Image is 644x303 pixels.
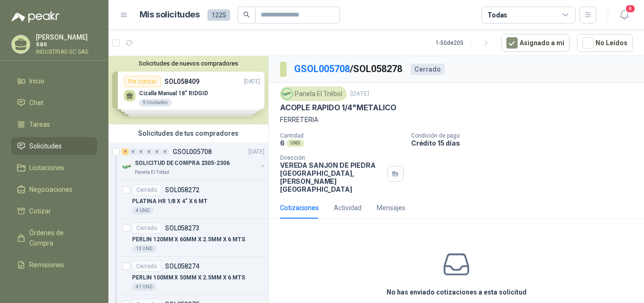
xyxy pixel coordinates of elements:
p: GSOL005708 [173,148,212,155]
button: 8 [616,7,633,24]
p: PERLIN 120MM X 60MM X 2.5MM X 6 MTS [132,235,245,244]
div: Actividad [334,203,362,213]
img: Company Logo [122,161,133,172]
p: [DATE] [350,90,369,98]
a: Chat [11,94,97,112]
div: UND [287,139,304,147]
div: 0 [154,148,161,155]
h1: Mis solicitudes [140,8,200,22]
button: Asignado a mi [501,34,570,52]
p: SOL058274 [165,263,199,270]
div: 13 UND [132,245,157,253]
span: Solicitudes [29,141,62,151]
p: VEREDA SANJON DE PIEDRA [GEOGRAPHIC_DATA] , [PERSON_NAME][GEOGRAPHIC_DATA] [280,161,384,193]
div: Cerrado [132,261,161,272]
a: Órdenes de Compra [11,224,97,252]
span: Remisiones [29,260,64,270]
div: 41 UND [132,283,157,291]
p: Cantidad [280,132,404,139]
p: SOL058272 [165,187,199,193]
a: CerradoSOL058272PLATINA HR 1/8 X 4" X 6 MT4 UND [108,180,268,219]
a: GSOL005708 [294,63,350,74]
div: Mensajes [377,203,405,213]
a: Configuración [11,278,97,295]
p: Condición de pago [411,132,640,139]
a: Solicitudes [11,137,97,155]
div: 4 UND [132,207,154,214]
a: Negociaciones [11,180,97,198]
a: Licitaciones [11,159,97,177]
span: Licitaciones [29,163,64,173]
a: Inicio [11,72,97,90]
p: SOL058273 [165,225,199,231]
span: Chat [29,98,43,108]
span: 8 [625,4,636,13]
div: Todas [487,10,507,20]
div: 0 [162,148,169,155]
a: Cotizar [11,202,97,220]
button: Solicitudes de nuevos compradores [112,60,264,67]
div: 0 [138,148,145,155]
a: Remisiones [11,256,97,274]
a: 4 0 0 0 0 0 GSOL005708[DATE] Company LogoSOLICITUD DE COMPRA 2305-2306Panela El Trébol [122,146,266,176]
div: Solicitudes de nuevos compradoresPor cotizarSOL058409[DATE] Cizalla Manual 18" RIDGID9 UnidadesPo... [108,56,268,124]
p: Panela El Trébol [135,169,169,176]
span: Tareas [29,119,50,130]
span: 1225 [207,9,230,21]
p: Crédito 15 días [411,139,640,147]
div: Cerrado [132,222,161,234]
p: PERLIN 100MM X 50MM X 2.5MM X 6 MTS [132,273,245,282]
button: No Leídos [577,34,633,52]
div: 0 [146,148,153,155]
p: Dirección [280,155,384,161]
a: Tareas [11,115,97,133]
div: 1 - 50 de 205 [436,35,494,50]
div: Cotizaciones [280,203,319,213]
img: Company Logo [282,89,292,99]
p: ACOPLE RAPIDO 1/4"METALICO [280,103,396,113]
div: 0 [130,148,137,155]
p: [DATE] [248,147,264,156]
p: SOLICITUD DE COMPRA 2305-2306 [135,159,230,168]
span: search [243,11,250,18]
p: FERRETERIA [280,115,633,125]
img: Logo peakr [11,11,59,23]
span: Negociaciones [29,184,73,195]
span: Cotizar [29,206,51,216]
a: CerradoSOL058274PERLIN 100MM X 50MM X 2.5MM X 6 MTS41 UND [108,257,268,295]
span: Inicio [29,76,44,86]
div: Solicitudes de tus compradores [108,124,268,142]
p: INDUSTRIAS GC SAS [36,49,97,55]
a: CerradoSOL058273PERLIN 120MM X 60MM X 2.5MM X 6 MTS13 UND [108,219,268,257]
p: PLATINA HR 1/8 X 4" X 6 MT [132,197,207,206]
span: Órdenes de Compra [29,228,88,248]
div: Panela El Trébol [280,87,347,101]
div: Cerrado [132,184,161,196]
p: [PERSON_NAME] sas [36,34,97,47]
p: / SOL058278 [294,62,403,76]
div: 4 [122,148,129,155]
p: 6 [280,139,285,147]
h3: No has enviado cotizaciones a esta solicitud [387,287,527,297]
div: Cerrado [411,64,445,75]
